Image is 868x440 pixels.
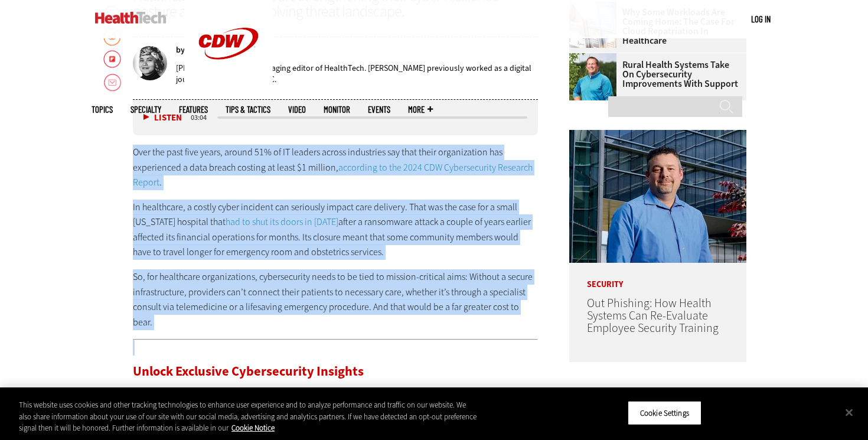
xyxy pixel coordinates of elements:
[133,269,538,330] p: So, for healthcare organizations, cybersecurity needs to be tied to mission-critical aims: Withou...
[751,13,771,25] div: User menu
[133,363,364,380] span: Unlock Exclusive Cybersecurity Insights
[408,105,433,114] span: More
[179,105,208,114] a: Features
[288,105,306,114] a: Video
[133,145,538,190] p: Over the past five years, around 51% of IT leaders across industries say that their organization ...
[226,105,270,114] a: Tips & Tactics
[133,200,538,260] p: In healthcare, a costly cyber incident can seriously impact care delivery. That was the case for ...
[95,12,167,24] img: Home
[569,263,746,289] p: Security
[628,400,701,425] button: Cookie Settings
[587,295,719,336] a: Out Phishing: How Health Systems Can Re-Evaluate Employee Security Training
[130,105,161,114] span: Specialty
[19,399,478,434] div: This website uses cookies and other tracking technologies to enhance user experience and to analy...
[226,216,338,228] a: had to shut its doors in [DATE]
[569,130,746,263] img: Scott Currie
[368,105,390,114] a: Events
[836,399,862,425] button: Close
[751,14,771,24] a: Log in
[92,105,113,114] span: Topics
[231,423,275,433] a: More information about your privacy
[184,78,273,90] a: CDW
[324,105,350,114] a: MonITor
